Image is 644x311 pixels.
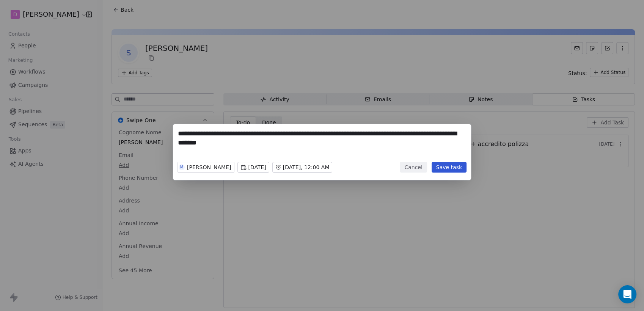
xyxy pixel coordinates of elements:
button: [DATE] [237,162,269,173]
button: [DATE], 12:00 AM [272,162,333,173]
div: M [180,164,184,170]
button: Cancel [400,162,427,173]
button: Save task [432,162,467,173]
span: [DATE], 12:00 AM [283,163,330,171]
div: [PERSON_NAME] [187,165,231,170]
span: [DATE] [248,163,266,171]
